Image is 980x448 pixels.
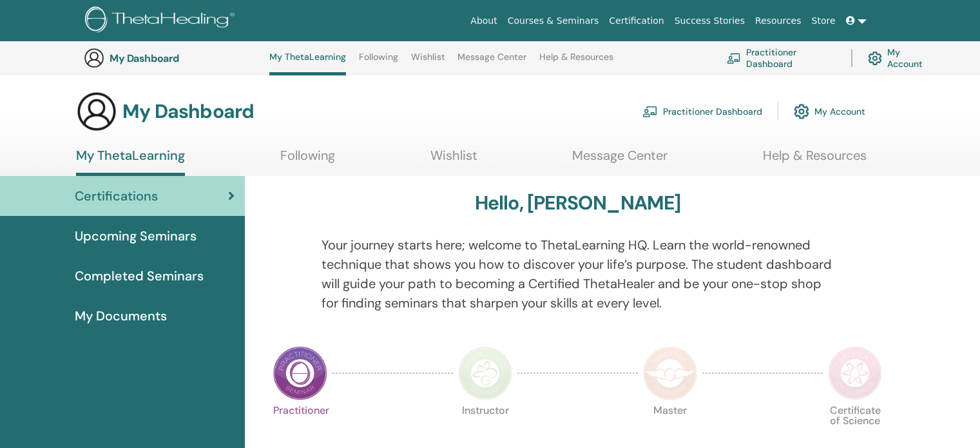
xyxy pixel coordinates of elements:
[539,52,613,72] a: Help & Resources
[727,53,741,63] img: chalkboard-teacher.svg
[110,52,238,64] h3: My Dashboard
[604,9,669,33] a: Certification
[430,148,477,173] a: Wishlist
[269,52,346,75] a: My ThetaLearning
[828,346,882,400] img: Certificate of Science
[76,91,117,132] img: generic-user-icon.jpg
[84,48,104,68] img: generic-user-icon.jpg
[457,52,526,72] a: Message Center
[750,9,807,33] a: Resources
[75,186,158,206] span: Certifications
[75,226,197,246] span: Upcoming Seminars
[280,148,335,173] a: Following
[794,97,865,126] a: My Account
[643,346,697,400] img: Master
[794,101,809,122] img: cog.svg
[75,266,204,286] span: Completed Seminars
[122,100,254,123] h3: My Dashboard
[85,6,239,35] img: logo.png
[465,9,502,33] a: About
[359,52,398,72] a: Following
[75,306,167,326] span: My Documents
[868,44,933,72] a: My Account
[727,44,836,72] a: Practitioner Dashboard
[411,52,445,72] a: Wishlist
[868,48,882,68] img: cog.svg
[273,346,327,400] img: Practitioner
[642,97,762,126] a: Practitioner Dashboard
[475,191,681,215] h3: Hello, [PERSON_NAME]
[458,346,512,400] img: Instructor
[669,9,750,33] a: Success Stories
[642,106,658,117] img: chalkboard-teacher.svg
[807,9,841,33] a: Store
[572,148,668,173] a: Message Center
[76,148,185,176] a: My ThetaLearning
[322,235,834,313] p: Your journey starts here; welcome to ThetaLearning HQ. Learn the world-renowned technique that sh...
[763,148,867,173] a: Help & Resources
[503,9,604,33] a: Courses & Seminars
